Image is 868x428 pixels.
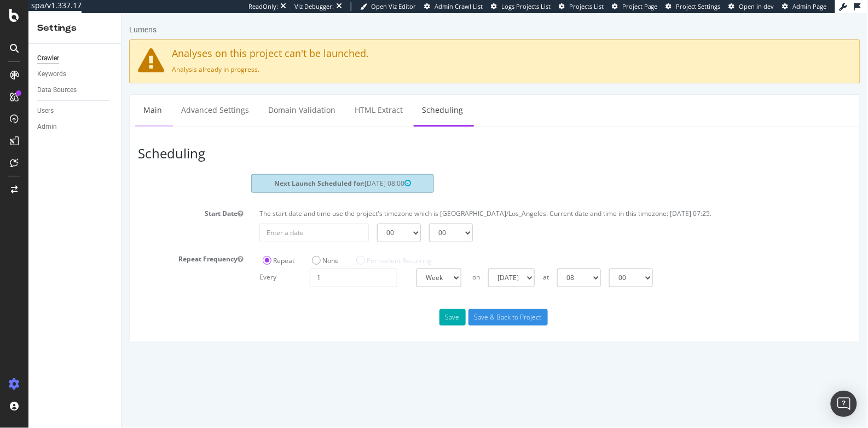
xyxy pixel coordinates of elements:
[37,121,57,133] div: Admin
[225,82,290,112] a: HTML Extract
[248,2,278,11] div: ReadOnly:
[37,105,54,117] div: Users
[37,22,112,35] div: Settings
[37,69,66,80] div: Keywords
[37,121,113,133] a: Admin
[676,2,721,10] span: Project Settings
[138,210,247,229] input: Enter a date
[11,133,132,147] h3: Scheduling
[153,166,243,175] strong: Next Launch Scheduled for:
[37,53,113,64] a: Crawler
[37,84,113,96] a: Data Sources
[116,241,121,250] button: Repeat Frequency
[16,52,730,61] p: Analysis already in progress.
[8,11,35,22] div: Lumens
[37,53,59,64] div: Crawler
[501,2,551,10] span: Logs Projects List
[37,84,77,96] div: Data Sources
[435,2,483,10] span: Admin Crawl List
[14,82,49,112] a: Main
[351,255,358,269] p: on
[793,2,827,10] span: Admin Page
[371,2,416,10] span: Open Viz Editor
[347,296,426,312] input: Save & Back to Project
[729,2,774,11] a: Open in dev
[612,2,658,11] a: Project Page
[37,105,113,117] a: Users
[235,243,310,252] label: Permanent Recurring
[138,82,222,112] a: Domain Validation
[138,196,730,205] p: The start date and time use the project's timezone which is [GEOGRAPHIC_DATA]/Los_Angeles. Curren...
[360,2,416,11] a: Open Viz Editor
[243,166,290,175] span: [DATE] 08:00
[292,82,350,112] a: Scheduling
[141,243,173,252] label: Repeat
[294,2,334,11] div: Viz Debugger:
[232,237,314,255] div: Option available for Enterprise plan.
[318,296,344,312] button: Save
[739,2,774,10] span: Open in dev
[16,35,730,46] h4: Analyses on this project can't be launched.
[831,391,857,417] div: Open Intercom Messenger
[666,2,721,11] a: Project Settings
[8,192,130,205] label: Start Date
[559,2,604,11] a: Projects List
[190,243,217,252] label: None
[421,255,427,269] p: at
[51,82,136,112] a: Advanced Settings
[622,2,658,10] span: Project Page
[8,237,130,250] label: Repeat Frequency
[783,2,827,11] a: Admin Page
[138,255,155,269] p: Every
[569,2,604,10] span: Projects List
[116,196,121,205] button: Start Date
[424,2,483,11] a: Admin Crawl List
[491,2,551,11] a: Logs Projects List
[37,69,113,80] a: Keywords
